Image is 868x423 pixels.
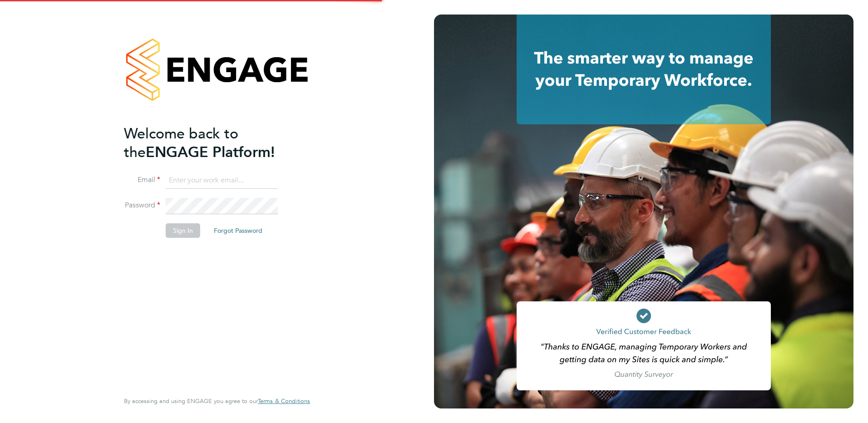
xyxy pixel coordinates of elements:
[124,201,160,210] label: Password
[258,398,310,405] a: Terms & Conditions
[207,223,270,238] button: Forgot Password
[124,124,301,162] h2: ENGAGE Platform!
[166,223,200,238] button: Sign In
[124,125,238,161] span: Welcome back to the
[124,175,160,185] label: Email
[166,172,278,189] input: Enter your work email...
[124,397,310,405] span: By accessing and using ENGAGE you agree to our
